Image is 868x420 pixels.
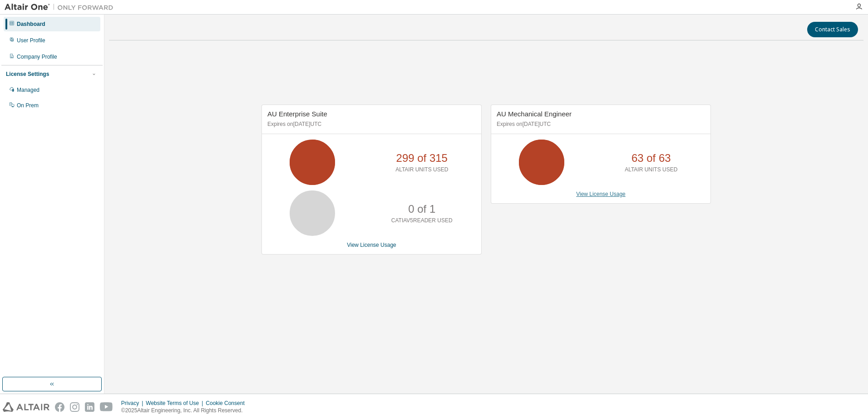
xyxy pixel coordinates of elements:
div: On Prem [17,102,39,109]
p: 299 of 315 [396,150,448,166]
button: Contact Sales [807,22,858,37]
a: View License Usage [576,191,626,197]
div: Company Profile [17,53,57,60]
img: Altair One [5,3,118,12]
p: 63 of 63 [631,150,671,166]
div: Privacy [121,400,146,407]
img: youtube.svg [100,402,113,412]
div: License Settings [6,70,49,78]
img: linkedin.svg [85,402,94,412]
div: Dashboard [17,20,45,28]
span: AU Mechanical Engineer [497,110,572,118]
img: altair_logo.svg [3,402,49,412]
div: Website Terms of Use [146,400,206,407]
p: © 2025 Altair Engineering, Inc. All Rights Reserved. [121,407,250,415]
p: Expires on [DATE] UTC [267,120,473,128]
div: User Profile [17,37,45,44]
div: Managed [17,86,39,94]
div: Cookie Consent [206,400,250,407]
p: Expires on [DATE] UTC [497,120,703,128]
img: instagram.svg [70,402,79,412]
p: 0 of 1 [408,201,435,217]
a: View License Usage [347,242,396,248]
img: facebook.svg [55,402,64,412]
p: CATIAV5READER USED [391,217,453,225]
p: ALTAIR UNITS USED [625,166,677,174]
p: ALTAIR UNITS USED [395,166,448,174]
span: AU Enterprise Suite [267,110,327,118]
